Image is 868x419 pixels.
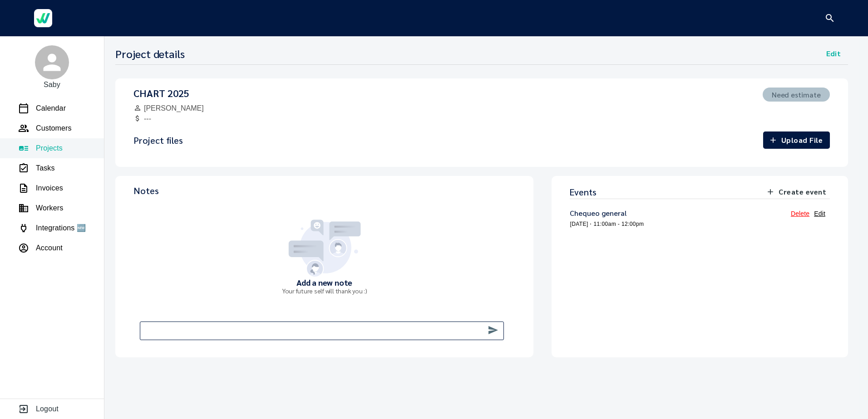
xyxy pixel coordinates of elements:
span: Upload File [770,134,823,146]
a: Customers [18,123,72,134]
a: Invoices [18,183,63,194]
p: Calendar [36,103,66,114]
p: Customers [36,123,72,134]
h2: Your future self will thank you :) [282,287,367,295]
p: Projects [36,143,63,154]
button: Edit [819,47,848,60]
h5: Chequeo general [570,208,644,218]
h3: Project files [133,135,183,146]
h4: Notes [133,185,515,196]
h4: Events [570,186,597,197]
h1: Add a new note [282,278,367,287]
h3: Project details [115,47,185,60]
h5: Need estimate [772,90,821,99]
a: Integrations 🆕 [18,223,86,234]
a: Werkgo Logo [27,5,59,32]
a: [PERSON_NAME] [144,104,204,112]
p: Workers [36,203,63,214]
a: Tasks [18,163,55,174]
p: Tasks [36,163,55,174]
span: Create event [768,185,826,198]
a: Edit [814,210,825,217]
button: Upload File [763,132,830,149]
p: Logout [36,404,59,414]
button: Create event [764,185,830,199]
img: Werkgo Logo [34,9,52,27]
a: Workers [18,203,63,214]
a: Delete [791,210,809,217]
span: --- [144,115,151,122]
p: Saby [44,79,60,90]
img: Add a new note [282,219,367,278]
p: Integrations 🆕 [36,223,86,234]
a: Calendar [18,103,66,114]
a: Projects [18,143,63,154]
span: [DATE] ⋅ 11:00am - 12:00pm [570,221,644,227]
p: Account [36,243,63,253]
p: Invoices [36,183,63,194]
a: Account [18,243,63,253]
h3: CHART 2025 [133,88,189,99]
